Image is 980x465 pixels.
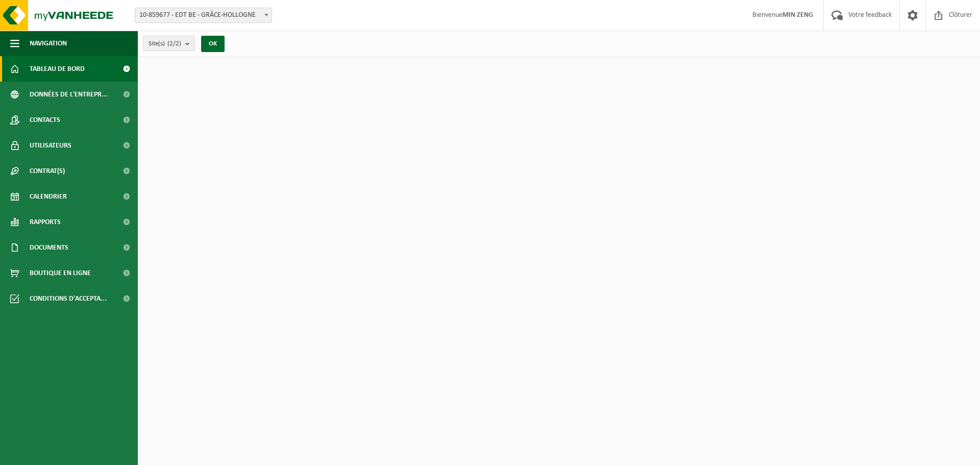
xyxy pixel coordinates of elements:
[30,260,91,286] span: Boutique en ligne
[30,184,67,209] span: Calendrier
[135,8,272,22] span: 10-859677 - EDT BE - GRÂCE-HOLLOGNE
[30,158,65,184] span: Contrat(s)
[30,133,71,158] span: Utilisateurs
[167,40,181,47] count: (2/2)
[149,36,181,52] span: Site(s)
[30,31,67,56] span: Navigation
[30,56,85,82] span: Tableau de bord
[30,235,68,260] span: Documents
[30,107,60,133] span: Contacts
[201,36,225,52] button: OK
[30,209,61,235] span: Rapports
[782,11,813,19] strong: MIN ZENG
[30,286,107,311] span: Conditions d'accepta...
[30,82,108,107] span: Données de l'entrepr...
[135,8,272,23] span: 10-859677 - EDT BE - GRÂCE-HOLLOGNE
[143,36,195,51] button: Site(s)(2/2)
